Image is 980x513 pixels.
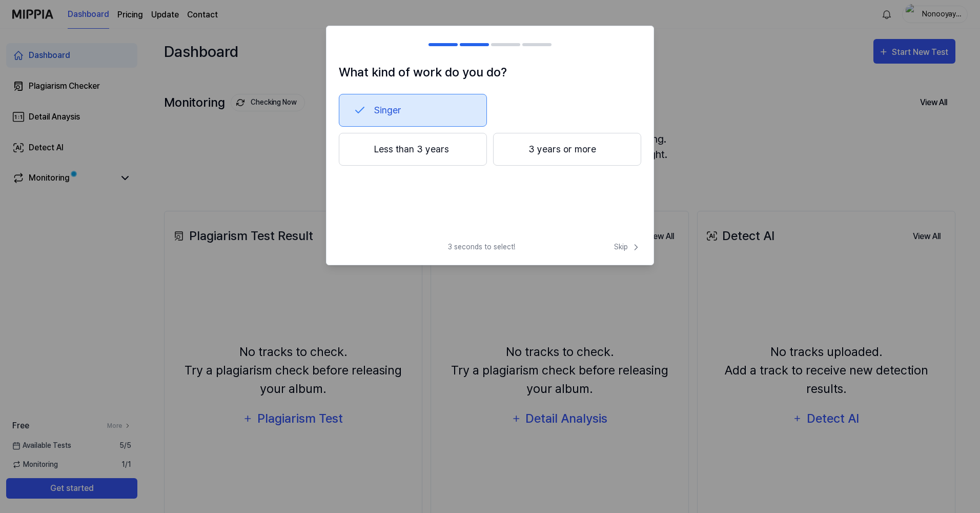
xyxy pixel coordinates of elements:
[339,133,487,166] button: Less than 3 years
[614,242,641,252] span: Skip
[339,63,641,82] h1: What kind of work do you do?
[339,94,487,127] button: Singer
[493,133,641,166] button: 3 years or more
[448,242,515,252] span: 3 seconds to select!
[612,242,641,252] button: Skip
